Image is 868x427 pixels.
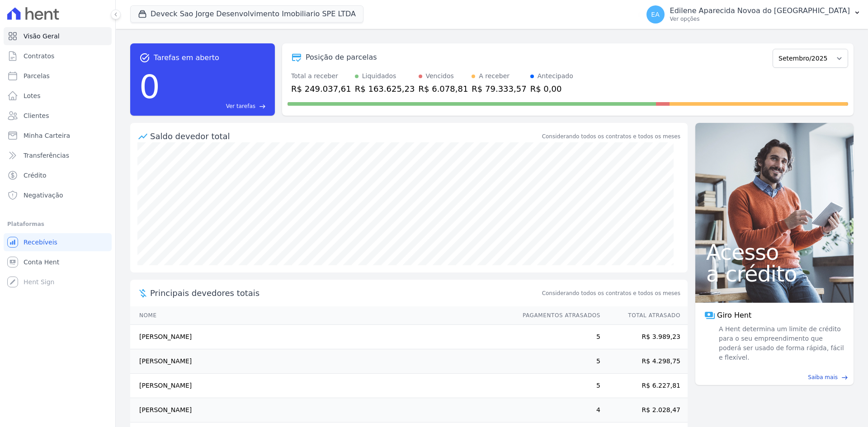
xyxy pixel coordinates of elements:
[130,325,514,349] td: [PERSON_NAME]
[4,233,112,251] a: Recebíveis
[514,306,601,325] th: Pagamentos Atrasados
[542,132,680,141] div: Considerando todos os contratos e todos os meses
[130,349,514,374] td: [PERSON_NAME]
[24,32,60,41] span: Visão Geral
[4,166,112,184] a: Crédito
[355,83,415,95] div: R$ 163.625,23
[841,374,848,381] span: east
[639,2,868,27] button: EA Edilene Aparecida Novoa do [GEOGRAPHIC_DATA] Ver opções
[701,373,848,381] a: Saiba mais east
[150,130,540,142] div: Saldo devedor total
[154,52,219,63] span: Tarefas em aberto
[24,191,63,200] span: Negativação
[362,71,396,81] div: Liquidados
[4,47,112,65] a: Contratos
[24,151,69,160] span: Transferências
[139,52,150,63] span: task_alt
[514,374,601,398] td: 5
[130,374,514,398] td: [PERSON_NAME]
[24,91,41,100] span: Lotes
[538,71,573,81] div: Antecipado
[130,398,514,422] td: [PERSON_NAME]
[24,111,49,120] span: Clientes
[4,253,112,271] a: Conta Hent
[530,83,573,95] div: R$ 0,00
[514,398,601,422] td: 4
[479,71,509,81] div: A receber
[601,398,688,422] td: R$ 2.028,47
[542,289,680,297] span: Considerando todos os contratos e todos os meses
[291,71,351,81] div: Total a receber
[706,241,843,263] span: Acesso
[717,324,844,362] span: A Hent determina um limite de crédito para o seu empreendimento que poderá ser usado de forma ráp...
[24,258,59,267] span: Conta Hent
[426,71,454,81] div: Vencidos
[4,107,112,125] a: Clientes
[670,6,850,15] p: Edilene Aparecida Novoa do [GEOGRAPHIC_DATA]
[4,127,112,145] a: Minha Carteira
[24,52,54,61] span: Contratos
[306,52,377,63] div: Posição de parcelas
[419,83,468,95] div: R$ 6.078,81
[601,374,688,398] td: R$ 6.227,81
[150,287,540,299] span: Principais devedores totais
[24,71,50,80] span: Parcelas
[717,310,751,321] span: Giro Hent
[7,219,108,230] div: Plataformas
[601,306,688,325] th: Total Atrasado
[164,102,266,110] a: Ver tarefas east
[139,63,160,110] div: 0
[4,87,112,105] a: Lotes
[472,83,526,95] div: R$ 79.333,57
[130,5,363,23] button: Deveck Sao Jorge Desenvolvimento Imobiliario SPE LTDA
[259,103,266,110] span: east
[601,349,688,374] td: R$ 4.298,75
[514,325,601,349] td: 5
[24,131,70,140] span: Minha Carteira
[670,15,850,23] p: Ver opções
[706,263,843,285] span: a crédito
[24,171,47,180] span: Crédito
[226,102,255,110] span: Ver tarefas
[4,27,112,45] a: Visão Geral
[651,11,659,18] span: EA
[4,67,112,85] a: Parcelas
[4,146,112,164] a: Transferências
[24,238,57,247] span: Recebíveis
[514,349,601,374] td: 5
[4,186,112,204] a: Negativação
[808,373,838,381] span: Saiba mais
[601,325,688,349] td: R$ 3.989,23
[130,306,514,325] th: Nome
[291,83,351,95] div: R$ 249.037,61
